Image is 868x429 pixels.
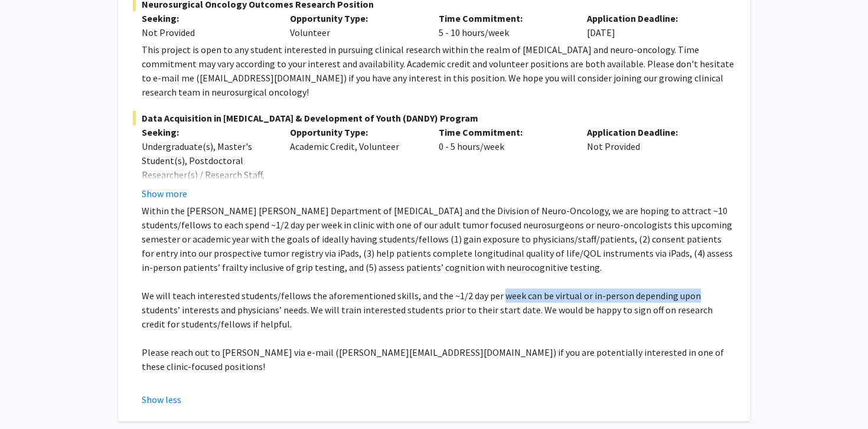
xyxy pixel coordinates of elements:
[142,139,272,210] div: Undergraduate(s), Master's Student(s), Postdoctoral Researcher(s) / Research Staff, Medical Resid...
[281,11,429,40] div: Volunteer
[587,11,717,25] p: Application Deadline:
[439,11,569,25] p: Time Commitment:
[281,125,429,201] div: Academic Credit, Volunteer
[142,11,272,25] p: Seeking:
[142,25,272,40] div: Not Provided
[290,125,420,139] p: Opportunity Type:
[142,186,187,201] button: Show more
[142,392,181,407] button: Show less
[290,11,420,25] p: Opportunity Type:
[587,125,717,139] p: Application Deadline:
[133,111,735,125] span: Data Acquisition in [MEDICAL_DATA] & Development of Youth (DANDY) Program
[439,125,569,139] p: Time Commitment:
[142,125,272,139] p: Seeking:
[430,11,578,40] div: 5 - 10 hours/week
[9,376,50,420] iframe: Chat
[578,11,726,40] div: [DATE]
[430,125,578,201] div: 0 - 5 hours/week
[142,42,735,99] div: This project is open to any student interested in pursuing clinical research within the realm of ...
[142,204,735,274] p: Within the [PERSON_NAME] [PERSON_NAME] Department of [MEDICAL_DATA] and the Division of Neuro-Onc...
[578,125,726,201] div: Not Provided
[142,345,735,374] p: Please reach out to [PERSON_NAME] via e-mail ([PERSON_NAME][EMAIL_ADDRESS][DOMAIN_NAME]) if you a...
[142,289,735,331] p: We will teach interested students/fellows the aforementioned skills, and the ~1/2 day per week ca...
